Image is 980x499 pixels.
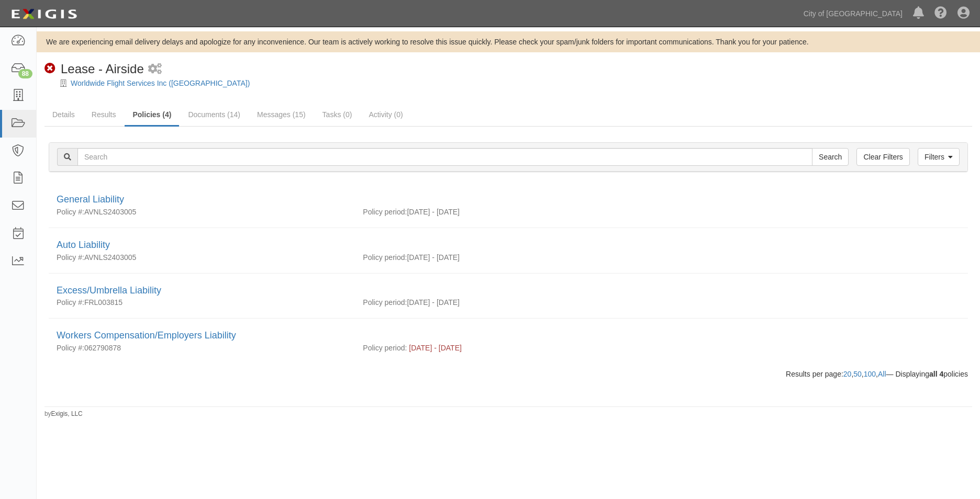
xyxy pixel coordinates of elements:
div: 062790878 [49,343,355,353]
a: Filters [918,148,960,166]
div: We are experiencing email delivery delays and apologize for any inconvenience. Our team is active... [37,37,980,47]
i: 1 scheduled workflow [148,64,162,75]
a: Exigis, LLC [51,410,83,417]
a: Activity (0) [361,104,410,125]
p: Policy period: [363,207,407,217]
a: All [878,370,886,378]
a: Details [44,104,83,125]
a: 50 [853,370,862,378]
a: City of [GEOGRAPHIC_DATA] [798,3,908,24]
a: Documents (14) [180,104,248,125]
div: AVNLS2403005 [49,252,355,263]
p: Policy #: [57,297,84,308]
a: Messages (15) [249,104,314,125]
p: Policy #: [57,343,84,353]
p: Policy #: [57,252,84,263]
div: 88 [18,69,32,78]
div: [DATE] - [DATE] [355,297,968,308]
div: [DATE] - [DATE] [355,252,968,263]
div: FRL003815 [49,297,355,308]
i: Help Center - Complianz [934,7,947,20]
a: General Liability [57,194,124,205]
div: Lease - Airside [44,60,144,78]
p: Policy period: [363,343,407,353]
input: Search [77,148,812,166]
i: Non-Compliant [44,63,55,74]
div: AVNLS2403005 [49,207,355,217]
a: Auto Liability [57,240,110,250]
a: Worldwide Flight Services Inc ([GEOGRAPHIC_DATA]) [71,79,250,87]
span: Lease - Airside [61,62,144,76]
a: Results [84,104,124,125]
a: Tasks (0) [315,104,360,125]
p: Policy period: [363,252,407,263]
b: all 4 [929,370,943,378]
a: Workers Compensation/Employers Liability [57,330,236,341]
div: [DATE] - [DATE] [355,207,968,217]
img: logo-5460c22ac91f19d4615b14bd174203de0afe785f0fc80cf4dbbc73dc1793850b.png [8,5,80,24]
a: 20 [843,370,852,378]
span: [DATE] - [DATE] [409,344,462,352]
div: Results per page: , , , — Displaying policies [41,369,976,379]
input: Search [812,148,849,166]
p: Policy period: [363,297,407,308]
a: Clear Filters [856,148,909,166]
small: by [44,410,83,418]
a: Excess/Umbrella Liability [57,285,161,296]
a: Policies (4) [125,104,179,127]
a: 100 [864,370,876,378]
p: Policy #: [57,207,84,217]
